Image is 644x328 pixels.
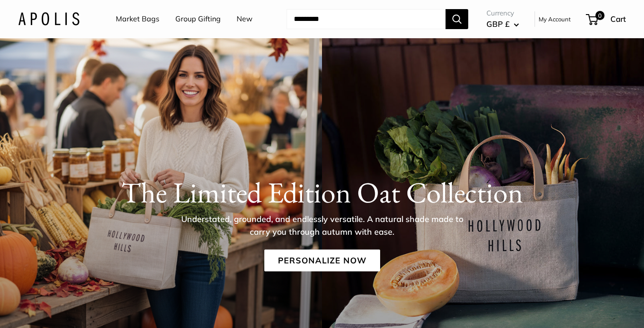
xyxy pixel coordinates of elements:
[287,9,446,29] input: Search...
[595,11,604,20] span: 0
[237,12,253,26] a: New
[539,14,571,25] a: My Account
[486,7,519,20] span: Currency
[486,17,519,31] button: GBP £
[587,12,626,26] a: 0 Cart
[486,19,510,29] span: GBP £
[446,9,468,29] button: Search
[264,249,380,271] a: Personalize Now
[610,14,626,24] span: Cart
[175,12,221,26] a: Group Gifting
[174,212,470,238] p: Understated, grounded, and endlessly versatile. A natural shade made to carry you through autumn ...
[18,12,79,25] img: Apolis
[116,12,159,26] a: Market Bags
[18,175,626,209] h1: The Limited Edition Oat Collection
